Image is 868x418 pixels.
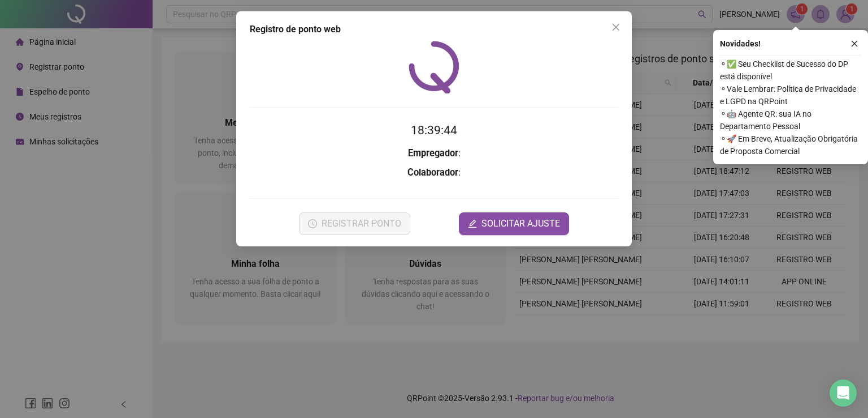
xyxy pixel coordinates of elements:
span: ⚬ 🤖 Agente QR: sua IA no Departamento Pessoal [720,108,861,133]
span: edit [468,219,477,228]
div: Registro de ponto web [250,23,618,36]
h3: : [250,165,618,180]
button: editSOLICITAR AJUSTE [459,212,569,235]
strong: Colaborador [407,167,458,178]
button: Close [607,18,625,36]
span: close [611,23,620,32]
h3: : [250,146,618,161]
span: Novidades ! [720,37,761,50]
strong: Empregador [408,148,458,159]
img: QRPoint [409,41,459,93]
span: ⚬ ✅ Seu Checklist de Sucesso do DP está disponível [720,58,861,83]
span: SOLICITAR AJUSTE [481,217,560,231]
time: 18:39:44 [411,123,457,137]
span: close [850,40,858,48]
span: ⚬ Vale Lembrar: Política de Privacidade e LGPD na QRPoint [720,83,861,108]
div: Open Intercom Messenger [830,379,857,407]
button: REGISTRAR PONTO [299,212,410,235]
span: ⚬ 🚀 Em Breve, Atualização Obrigatória de Proposta Comercial [720,133,861,157]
